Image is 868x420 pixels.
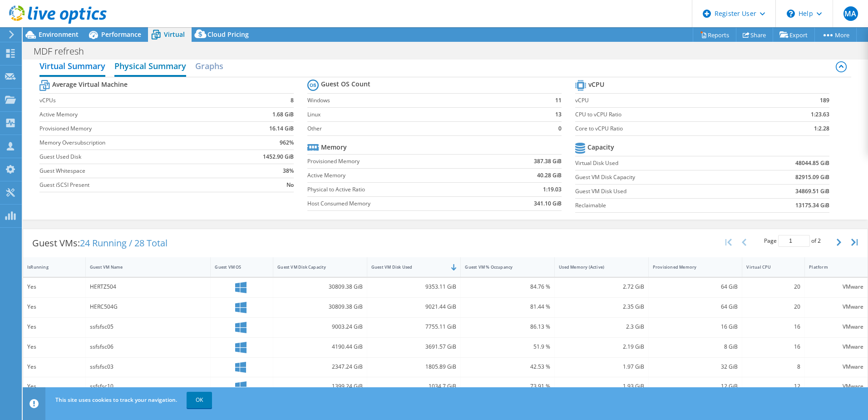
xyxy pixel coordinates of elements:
[277,381,363,391] div: 1399.24 GiB
[307,199,488,208] label: Host Consumed Memory
[291,96,294,105] b: 8
[465,282,550,292] div: 84.76 %
[653,342,738,352] div: 8 GiB
[746,322,800,332] div: 16
[465,381,550,391] div: 73.91 %
[371,264,446,270] div: Guest VM Disk Used
[371,322,457,332] div: 7755.11 GiB
[746,302,800,312] div: 20
[843,6,858,21] span: MA
[575,173,741,182] label: Guest VM Disk Capacity
[39,138,227,147] label: Memory Oversubscription
[321,143,347,152] b: Memory
[809,381,863,391] div: VMware
[90,381,207,391] div: ssfsfsc10
[272,110,294,119] b: 1.68 GiB
[809,282,863,292] div: VMware
[693,28,736,42] a: Reports
[558,124,562,133] b: 0
[575,159,741,168] label: Virtual Disk Used
[371,381,457,391] div: 1034.7 GiB
[809,342,863,352] div: VMware
[575,201,741,210] label: Reclaimable
[559,302,644,312] div: 2.35 GiB
[30,46,98,56] h1: MDF refresh
[746,342,800,352] div: 16
[283,166,294,175] b: 38%
[534,157,562,166] b: 387.38 GiB
[653,264,727,270] div: Provisioned Memory
[653,362,738,372] div: 32 GiB
[27,342,81,352] div: Yes
[321,80,370,89] b: Guest OS Count
[559,381,644,391] div: 1.93 GiB
[195,57,223,75] h2: Graphs
[90,342,207,352] div: ssfsfsc06
[39,30,79,39] span: Environment
[814,124,829,133] b: 1:2.28
[27,302,81,312] div: Yes
[795,173,829,182] b: 82915.09 GiB
[787,10,795,18] svg: \n
[277,264,352,270] div: Guest VM Disk Capacity
[465,322,550,332] div: 86.13 %
[371,342,457,352] div: 3691.57 GiB
[280,138,294,147] b: 962%
[27,362,81,372] div: Yes
[307,96,538,105] label: Windows
[811,110,829,119] b: 1:23.63
[537,171,562,180] b: 40.28 GiB
[746,264,789,270] div: Virtual CPU
[575,96,763,105] label: vCPU
[371,362,457,372] div: 1805.89 GiB
[587,143,614,152] b: Capacity
[80,237,168,249] span: 24 Running / 28 Total
[818,237,821,245] span: 2
[307,110,538,119] label: Linux
[277,302,363,312] div: 30809.38 GiB
[371,282,457,292] div: 9353.11 GiB
[588,80,604,89] b: vCPU
[307,157,488,166] label: Provisioned Memory
[90,264,196,270] div: Guest VM Name
[307,185,488,194] label: Physical to Active Ratio
[809,322,863,332] div: VMware
[465,342,550,352] div: 51.9 %
[39,57,105,77] h2: Virtual Summary
[90,282,207,292] div: HERTZ504
[764,235,821,247] span: Page of
[653,322,738,332] div: 16 GiB
[90,302,207,312] div: HERC504G
[559,264,633,270] div: Used Memory (Active)
[277,362,363,372] div: 2347.24 GiB
[101,30,141,39] span: Performance
[23,229,177,257] div: Guest VMs:
[164,30,185,39] span: Virtual
[653,282,738,292] div: 64 GiB
[465,264,539,270] div: Guest VM % Occupancy
[555,96,562,105] b: 11
[39,96,227,105] label: vCPUs
[795,187,829,196] b: 34869.51 GiB
[55,396,177,404] span: This site uses cookies to track your navigation.
[736,28,773,42] a: Share
[263,152,294,161] b: 1452.90 GiB
[746,362,800,372] div: 8
[277,322,363,332] div: 9003.24 GiB
[746,282,800,292] div: 20
[534,199,562,208] b: 341.10 GiB
[27,322,81,332] div: Yes
[286,180,294,190] b: No
[39,124,227,133] label: Provisioned Memory
[559,362,644,372] div: 1.97 GiB
[575,187,741,196] label: Guest VM Disk Used
[307,124,538,133] label: Other
[269,124,294,133] b: 16.14 GiB
[90,322,207,332] div: ssfsfsc05
[27,264,70,270] div: IsRunning
[773,28,815,42] a: Export
[559,322,644,332] div: 2.3 GiB
[187,392,212,408] a: OK
[277,282,363,292] div: 30809.38 GiB
[543,185,562,194] b: 1:19.03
